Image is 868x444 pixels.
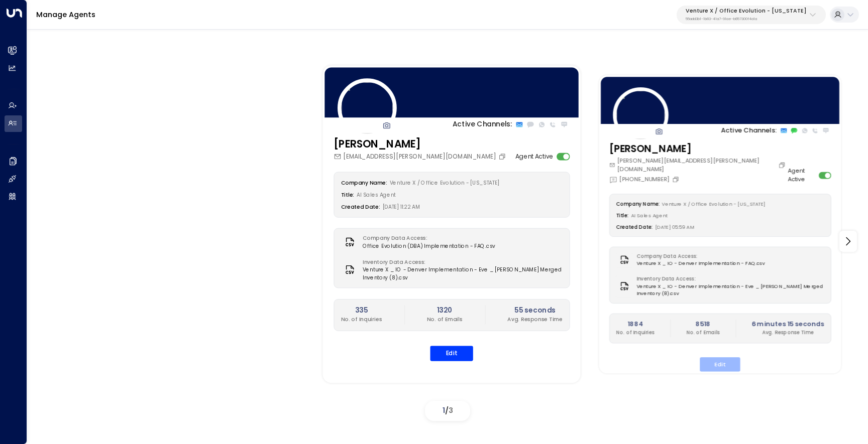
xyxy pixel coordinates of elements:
[453,120,512,130] p: Active Channels:
[363,266,563,282] span: Venture X _ IO - Denver Implementation - Eve _ [PERSON_NAME] Merged Inventory (8).csv
[686,330,720,337] p: No. of Emails
[363,243,495,250] span: Office Evolution (DBA) Implementation - FAQ.csv
[427,316,463,324] p: No. of Emails
[341,192,355,199] label: Title:
[616,213,628,219] label: Title:
[616,320,655,329] h2: 1884
[751,330,824,337] p: Avg. Response Time
[507,306,562,316] h2: 55 seconds
[677,6,826,24] button: Venture X / Office Evolution - [US_STATE]55add3b1-1b83-41a7-91ae-b657300f4a1a
[788,167,816,184] label: Agent Active
[609,157,787,174] div: [PERSON_NAME][EMAIL_ADDRESS][PERSON_NAME][DOMAIN_NAME]
[636,253,761,260] label: Company Data Access:
[443,405,445,415] span: 1
[751,320,824,329] h2: 6 minutes 15 seconds
[430,346,473,361] button: Edit
[383,204,420,211] span: [DATE] 11:22 AM
[616,201,660,208] label: Company Name:
[341,306,382,316] h2: 335
[636,276,820,283] label: Inventory Data Access:
[515,153,554,162] label: Agent Active
[36,10,95,20] a: Manage Agents
[686,320,720,329] h2: 8518
[655,224,694,230] span: [DATE] 05:59 AM
[341,204,380,211] label: Created Date:
[609,142,787,157] h3: [PERSON_NAME]
[609,176,681,184] div: [PHONE_NUMBER]
[498,153,508,161] button: Copy
[672,176,681,183] button: Copy
[425,401,470,421] div: /
[686,17,807,21] p: 55add3b1-1b83-41a7-91ae-b657300f4a1a
[341,316,382,324] p: No. of Inquiries
[357,192,396,199] span: AI Sales Agent
[363,235,491,242] label: Company Data Access:
[613,88,669,143] img: 12_headshot.jpg
[334,153,508,162] div: [EMAIL_ADDRESS][PERSON_NAME][DOMAIN_NAME]
[334,137,508,153] h3: [PERSON_NAME]
[721,126,777,135] p: Active Channels:
[341,180,387,187] label: Company Name:
[636,260,765,267] span: Venture X _ IO - Denver Implementation - FAQ.csv
[779,162,788,169] button: Copy
[390,180,499,187] span: Venture X / Office Evolution - [US_STATE]
[338,79,397,138] img: 81_headshot.jpg
[631,213,668,219] span: AI Sales Agent
[507,316,562,324] p: Avg. Response Time
[700,358,740,372] button: Edit
[363,259,558,266] label: Inventory Data Access:
[636,283,824,298] span: Venture X _ IO - Denver Implementation - Eve _ [PERSON_NAME] Merged Inventory (8).csv
[686,8,807,14] p: Venture X / Office Evolution - [US_STATE]
[449,405,453,415] span: 3
[427,306,463,316] h2: 1320
[662,201,765,208] span: Venture X / Office Evolution - [US_STATE]
[616,330,655,337] p: No. of Inquiries
[616,224,653,230] label: Created Date:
